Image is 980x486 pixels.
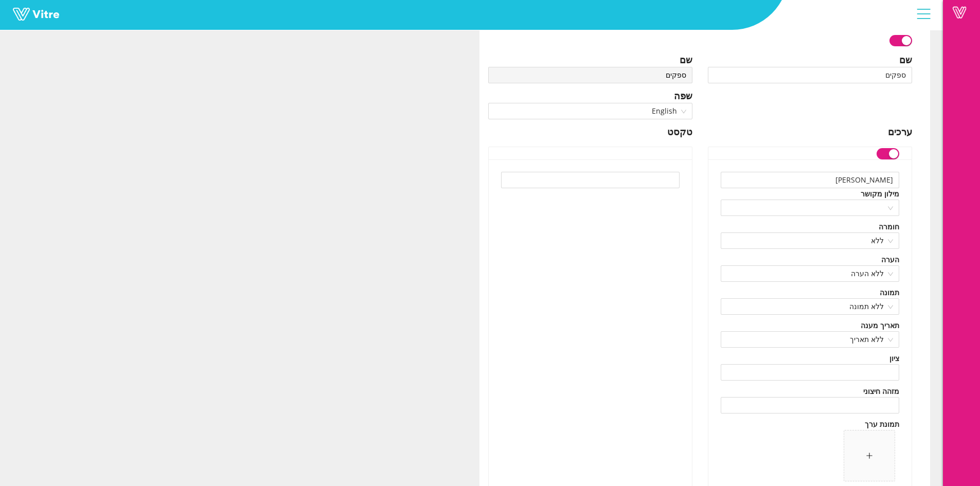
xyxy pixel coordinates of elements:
[866,452,873,459] span: plus
[727,266,893,281] span: ללא הערה
[881,254,899,265] div: הערה
[899,52,912,67] div: שם
[674,88,692,103] div: שפה
[861,320,899,331] div: תאריך מענה
[880,287,899,298] div: תמונה
[727,299,893,314] span: ללא תמונה
[889,353,899,364] div: ציון
[727,233,893,248] span: ללא
[865,419,899,430] div: תמונת ערך
[727,332,893,347] span: ללא תאריך
[680,52,692,67] div: שם
[494,103,686,119] span: English
[863,386,899,397] div: מזהה חיצוני
[708,67,912,83] input: שם
[888,124,912,139] div: ערכים
[861,188,899,200] div: מילון מקושר
[667,124,692,139] div: טקסט
[488,67,692,83] input: שם
[879,221,899,232] div: חומרה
